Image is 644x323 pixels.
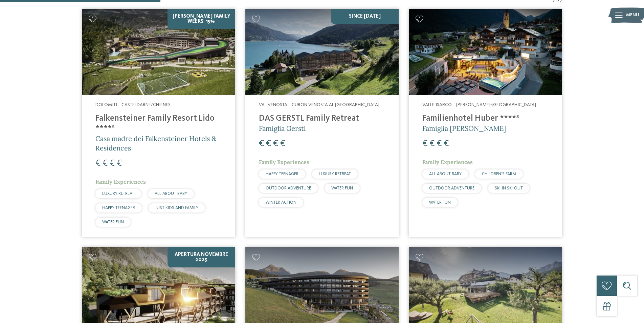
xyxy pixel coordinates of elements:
span: Casa madre dei Falkensteiner Hotels & Residences [95,134,216,152]
span: € [103,159,108,168]
span: WINTER ACTION [266,200,296,205]
span: € [422,139,427,148]
span: CHILDREN’S FARM [482,172,516,176]
span: LUXURY RETREAT [319,172,351,176]
span: € [95,159,101,168]
span: Family Experiences [259,159,309,165]
a: Cercate un hotel per famiglie? Qui troverete solo i migliori! SINCE [DATE] Val Venosta – Curon Ve... [245,9,399,237]
span: HAPPY TEENAGER [266,172,298,176]
span: € [280,139,285,148]
img: Cercate un hotel per famiglie? Qui troverete solo i migliori! [409,9,562,95]
img: Cercate un hotel per famiglie? Qui troverete solo i migliori! [82,9,235,95]
span: OUTDOOR ADVENTURE [266,186,311,190]
span: WATER FUN [102,220,124,224]
span: € [273,139,278,148]
a: Cercate un hotel per famiglie? Qui troverete solo i migliori! Valle Isarco – [PERSON_NAME]-[GEOGR... [409,9,562,237]
span: OUTDOOR ADVENTURE [429,186,474,190]
span: LUXURY RETREAT [102,191,134,196]
span: Valle Isarco – [PERSON_NAME]-[GEOGRAPHIC_DATA] [422,102,536,107]
span: € [110,159,115,168]
span: € [437,139,442,148]
span: € [259,139,264,148]
h4: DAS GERSTL Family Retreat [259,114,385,124]
a: Cercate un hotel per famiglie? Qui troverete solo i migliori! [PERSON_NAME] Family Weeks -15% Dol... [82,9,235,237]
span: ALL ABOUT BABY [155,191,187,196]
span: € [429,139,435,148]
span: € [117,159,122,168]
h4: Falkensteiner Family Resort Lido ****ˢ [95,114,222,134]
span: Family Experiences [422,159,473,165]
span: Famiglia Gerstl [259,124,306,133]
span: Family Experiences [95,178,146,185]
span: WATER FUN [331,186,353,190]
span: Dolomiti – Casteldarne/Chienes [95,102,171,107]
span: € [444,139,449,148]
span: ALL ABOUT BABY [429,172,462,176]
img: Cercate un hotel per famiglie? Qui troverete solo i migliori! [245,9,399,95]
span: Famiglia [PERSON_NAME] [422,124,506,133]
span: SKI-IN SKI-OUT [495,186,523,190]
span: Val Venosta – Curon Venosta al [GEOGRAPHIC_DATA] [259,102,379,107]
span: € [266,139,271,148]
span: WATER FUN [429,200,451,205]
h4: Familienhotel Huber ****ˢ [422,114,549,124]
span: JUST KIDS AND FAMILY [155,206,198,210]
span: HAPPY TEENAGER [102,206,135,210]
